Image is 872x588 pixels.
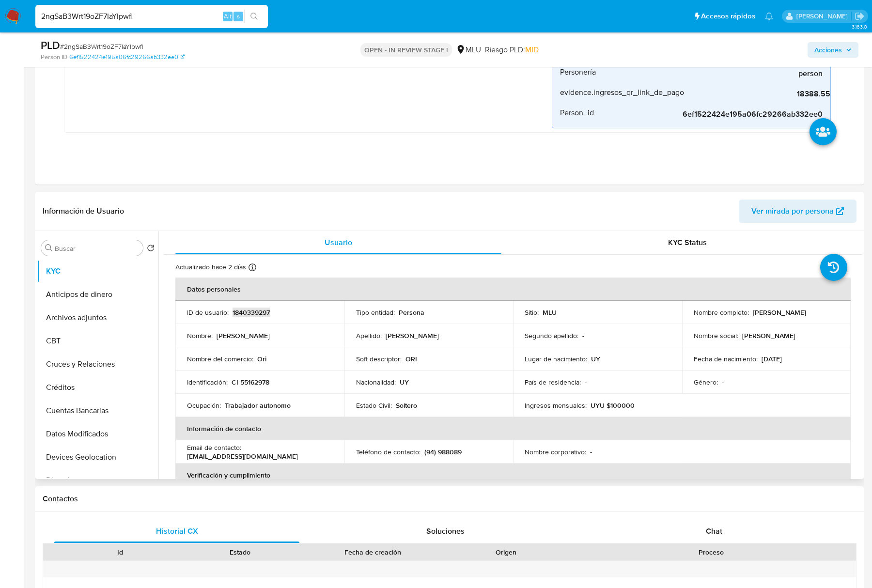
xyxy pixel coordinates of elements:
[694,355,758,363] p: Fecha de nacimiento :
[187,331,213,340] p: Nombre :
[43,206,124,216] h1: Información de Usuario
[37,422,158,446] button: Datos Modificados
[400,378,409,387] p: UY
[543,308,557,317] p: MLU
[426,526,465,537] span: Soluciones
[224,12,232,21] span: Alt
[456,45,481,55] div: MLU
[762,355,782,363] p: [DATE]
[37,283,158,306] button: Anticipos de dinero
[35,10,268,23] input: Buscar usuario o caso...
[45,244,53,252] button: Buscar
[525,44,539,55] span: MID
[386,331,439,340] p: [PERSON_NAME]
[37,446,158,469] button: Devices Geolocation
[37,469,158,492] button: Direcciones
[237,12,240,21] span: s
[187,547,293,557] div: Estado
[742,331,795,340] p: [PERSON_NAME]
[591,355,600,363] p: UY
[37,376,158,399] button: Créditos
[356,401,392,410] p: Estado Civil :
[233,308,270,317] p: 1840339297
[232,378,269,387] p: CI 55162978
[751,200,834,223] span: Ver mirada por persona
[244,10,264,23] button: search-icon
[175,417,851,440] th: Información de contacto
[424,448,462,456] p: (94) 988089
[37,353,158,376] button: Cruces y Relaciones
[37,329,158,353] button: CBT
[356,331,382,340] p: Apellido :
[307,547,439,557] div: Fecha de creación
[852,23,867,31] span: 3.163.0
[525,448,586,456] p: Nombre corporativo :
[325,237,352,248] span: Usuario
[765,12,773,20] a: Notificaciones
[694,378,718,387] p: Género :
[753,308,806,317] p: [PERSON_NAME]
[590,448,592,456] p: -
[356,308,395,317] p: Tipo entidad :
[37,260,158,283] button: KYC
[525,378,581,387] p: País de residencia :
[453,547,559,557] div: Origen
[37,399,158,422] button: Cuentas Bancarias
[739,200,856,223] button: Ver mirada por persona
[701,11,755,21] span: Accesos rápidos
[706,526,722,537] span: Chat
[808,42,858,58] button: Acciones
[175,464,851,487] th: Verificación y cumplimiento
[217,331,270,340] p: [PERSON_NAME]
[814,42,842,58] span: Acciones
[67,547,173,557] div: Id
[41,53,67,62] b: Person ID
[187,401,221,410] p: Ocupación :
[225,401,291,410] p: Trabajador autonomo
[525,331,578,340] p: Segundo apellido :
[573,547,849,557] div: Proceso
[147,244,155,255] button: Volver al orden por defecto
[396,401,417,410] p: Soltero
[525,355,587,363] p: Lugar de nacimiento :
[591,401,635,410] p: UYU $100000
[668,237,707,248] span: KYC Status
[187,355,253,363] p: Nombre del comercio :
[722,378,724,387] p: -
[485,45,539,55] span: Riesgo PLD:
[257,355,266,363] p: Ori
[187,452,298,461] p: [EMAIL_ADDRESS][DOMAIN_NAME]
[37,306,158,329] button: Archivos adjuntos
[187,443,241,452] p: Email de contacto :
[525,308,539,317] p: Sitio :
[399,308,424,317] p: Persona
[356,378,396,387] p: Nacionalidad :
[356,355,402,363] p: Soft descriptor :
[156,526,198,537] span: Historial CX
[55,244,139,253] input: Buscar
[187,378,228,387] p: Identificación :
[43,494,856,504] h1: Contactos
[175,278,851,301] th: Datos personales
[694,308,749,317] p: Nombre completo :
[187,308,229,317] p: ID de usuario :
[175,263,246,272] p: Actualizado hace 2 días
[855,11,865,21] a: Salir
[60,42,143,51] span: # 2ngSaB3Wrt19oZF7IaYlpwfl
[796,12,851,21] p: ximena.felix@mercadolibre.com
[69,53,185,62] a: 6ef1522424e195a06fc29266ab332ee0
[694,331,738,340] p: Nombre social :
[585,378,587,387] p: -
[405,355,417,363] p: ORI
[356,448,420,456] p: Teléfono de contacto :
[582,331,584,340] p: -
[41,37,60,53] b: PLD
[525,401,587,410] p: Ingresos mensuales :
[360,43,452,57] p: OPEN - IN REVIEW STAGE I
